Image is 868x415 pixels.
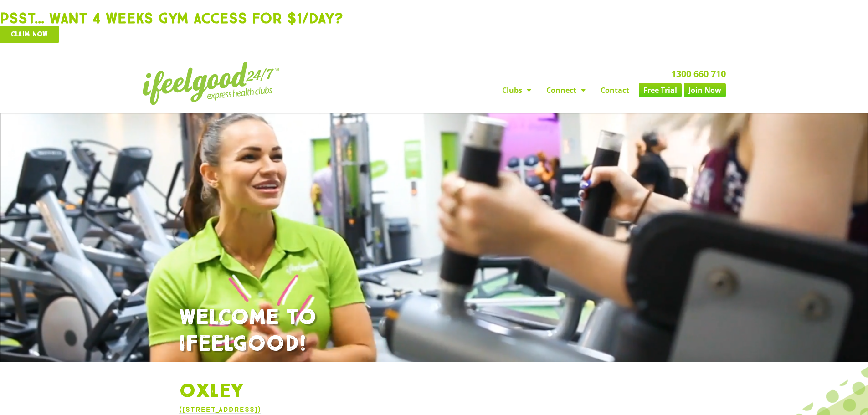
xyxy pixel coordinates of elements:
[639,83,682,97] a: Free Trial
[495,83,539,97] a: Clubs
[593,83,637,97] a: Contact
[539,83,593,97] a: Connect
[671,67,726,80] a: 1300 660 710
[179,380,689,404] h1: Oxley
[179,305,689,357] h1: WELCOME TO IFEELGOOD!
[350,83,726,97] nav: Menu
[11,31,48,38] span: Claim now
[179,405,261,414] a: ([STREET_ADDRESS])
[684,83,726,97] a: Join Now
